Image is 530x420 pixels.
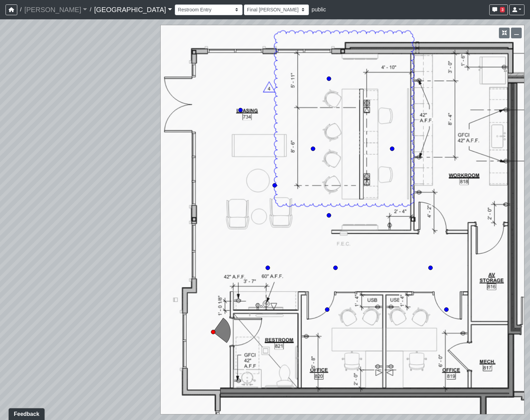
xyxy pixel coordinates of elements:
[489,4,508,15] button: 3
[94,3,172,17] a: [GEOGRAPHIC_DATA]
[312,7,326,12] span: public
[24,3,87,17] a: [PERSON_NAME]
[500,7,505,12] span: 3
[87,3,94,17] span: /
[5,406,46,420] iframe: Ybug feedback widget
[17,3,24,17] span: /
